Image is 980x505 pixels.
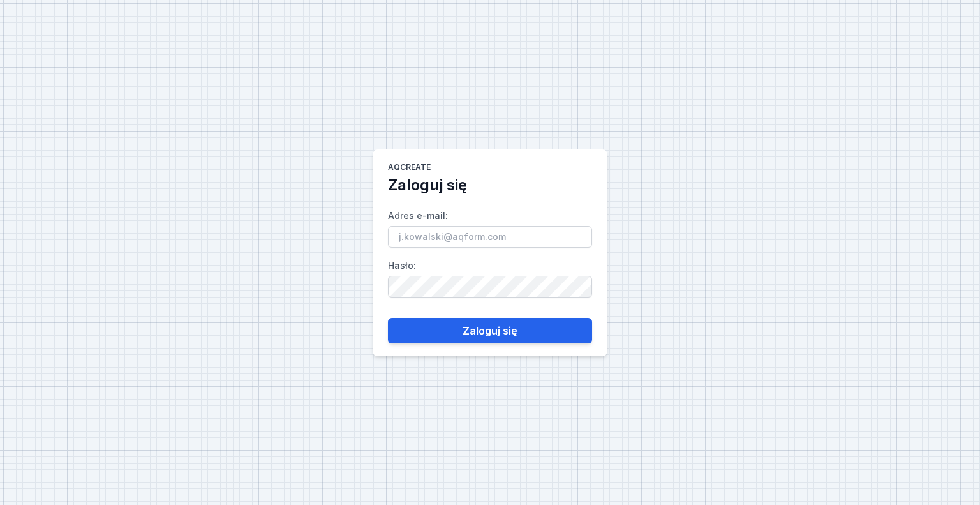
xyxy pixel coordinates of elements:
[388,162,431,175] h1: AQcreate
[388,206,592,248] label: Adres e-mail :
[388,255,592,298] label: Hasło :
[388,175,467,195] h2: Zaloguj się
[388,318,592,343] button: Zaloguj się
[388,226,592,248] input: Adres e-mail:
[388,276,592,298] input: Hasło:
